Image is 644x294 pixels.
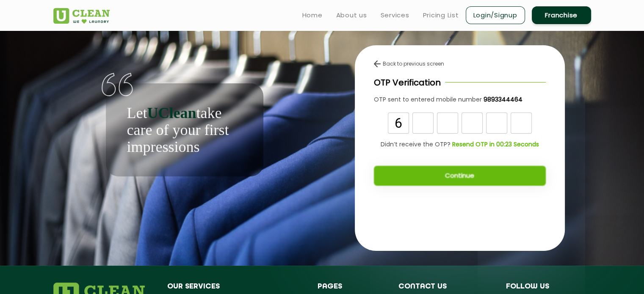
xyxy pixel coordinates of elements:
[147,104,196,121] b: UClean
[102,73,133,96] img: quote-img
[53,8,110,24] img: UClean Laundry and Dry Cleaning
[302,10,323,20] a: Home
[532,6,591,24] a: Franchise
[381,10,409,20] a: Services
[423,10,459,20] a: Pricing List
[466,6,525,24] a: Login/Signup
[381,140,451,149] span: Didn’t receive the OTP?
[452,140,539,148] b: Resend OTP in 00:23 Seconds
[374,76,441,89] p: OTP Verification
[451,140,539,149] a: Resend OTP in 00:23 Seconds
[336,10,367,20] a: About us
[374,60,546,68] div: Back to previous screen
[374,60,381,67] img: back-arrow.svg
[482,95,522,104] a: 9893344464
[127,104,242,155] p: Let take care of your first impressions
[374,95,482,104] span: OTP sent to entered mobile number
[484,95,522,104] b: 9893344464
